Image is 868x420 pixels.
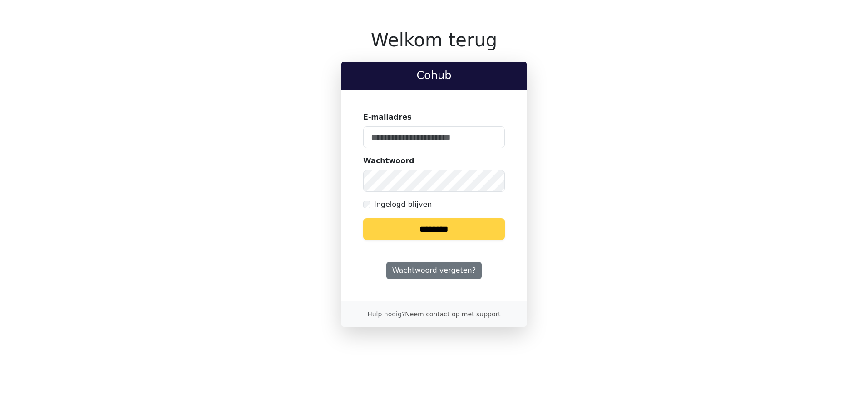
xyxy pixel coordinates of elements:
label: Wachtwoord [363,155,414,166]
h2: Cohub [349,69,519,82]
a: Neem contact op met support [405,310,500,318]
small: Hulp nodig? [367,310,501,318]
h1: Welkom terug [341,29,527,51]
a: Wachtwoord vergeten? [386,262,482,279]
label: Ingelogd blijven [374,199,432,210]
label: E-mailadres [363,112,412,123]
